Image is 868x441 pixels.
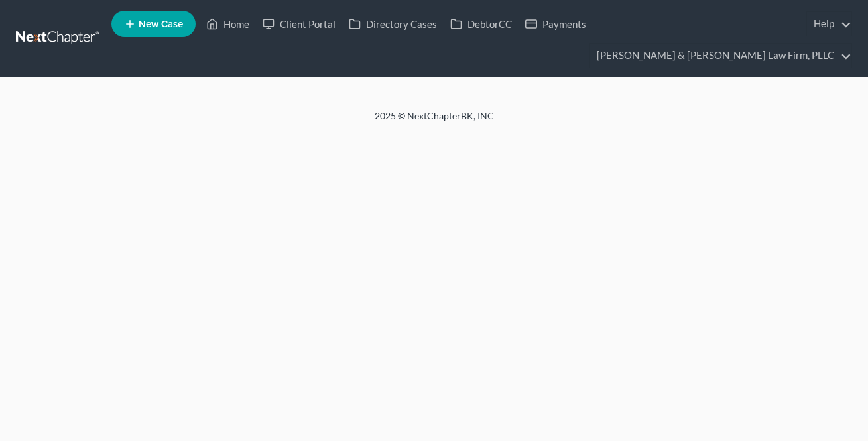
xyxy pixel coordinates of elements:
[256,12,342,36] a: Client Portal
[111,11,196,37] new-legal-case-button: New Case
[200,12,256,36] a: Home
[444,12,519,36] a: DebtorCC
[519,12,593,36] a: Payments
[342,12,444,36] a: Directory Cases
[56,109,812,133] div: 2025 © NextChapterBK, INC
[590,44,851,68] a: [PERSON_NAME] & [PERSON_NAME] Law Firm, PLLC
[807,12,851,36] a: Help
